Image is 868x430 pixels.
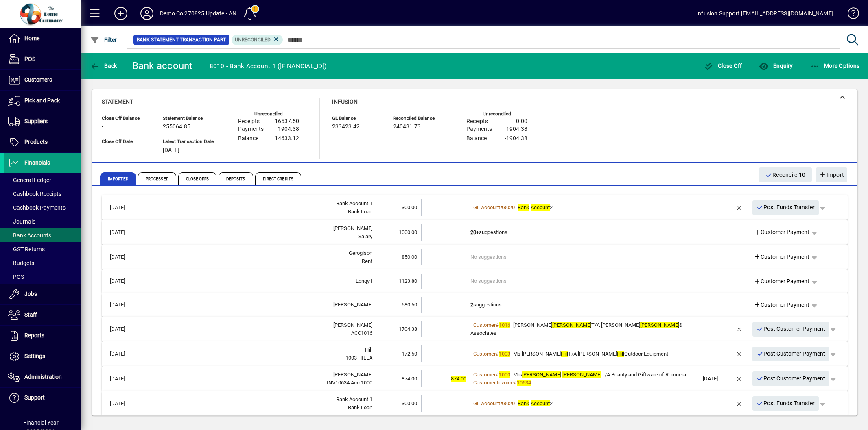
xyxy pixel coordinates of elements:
mat-expansion-panel-header: [DATE]Longy I1123.80No suggestionsCustomer Payment [102,269,848,293]
span: Financials [24,159,50,166]
span: - [102,147,103,154]
span: Post Customer Payment [756,372,826,385]
div: Bank account [132,59,193,72]
em: Hill [617,351,624,357]
em: 10634 [517,380,531,386]
a: Customer Payment [750,298,813,312]
td: [DATE] [106,297,144,313]
span: Payments [238,126,264,132]
button: Remove [733,372,746,385]
label: Unreconciled [254,111,283,117]
mat-expansion-panel-header: [DATE]GerogisonRent850.00No suggestionsCustomer Payment [102,245,848,269]
a: Journals [4,215,81,228]
span: # [496,322,499,328]
span: # [496,351,499,357]
span: 850.00 [402,254,417,260]
em: Account [531,204,550,211]
a: Customer Payment [750,274,813,289]
span: 1704.38 [399,326,417,332]
em: 1003 [499,351,510,357]
span: Products [24,139,48,145]
span: 172.50 [402,351,417,357]
div: Infusion Support [EMAIL_ADDRESS][DOMAIN_NAME] [696,7,833,20]
span: Balance [466,135,487,142]
span: Customer [473,371,496,378]
mat-chip: Reconciliation Status: Unreconciled [232,35,283,45]
span: - [102,124,103,130]
div: ACC1016 [144,329,372,337]
span: 1123.80 [399,278,417,284]
div: INV10634 Acc 1000 [144,379,372,387]
mat-expansion-panel-header: [DATE]Hill1003 HILLA172.50Customer#1003Ms [PERSON_NAME]HillT/A [PERSON_NAME]HillOutdoor Equipment... [102,341,848,366]
span: Cashbook Receipts [8,191,61,197]
span: 300.00 [402,204,417,211]
span: # [496,371,499,378]
div: Bank Account [144,395,372,404]
span: 874.00 [402,376,417,382]
span: 874.00 [451,376,466,382]
span: Mrs T/A Beauty and Giftware of Remuera [513,371,686,378]
td: [DATE] [106,345,144,362]
span: GL Account [473,400,500,406]
span: Close Offs [178,172,216,185]
mat-expansion-panel-header: [DATE][PERSON_NAME]Salary1000.0020+suggestionsCustomer Payment [102,220,848,245]
span: Direct Credits [255,172,301,185]
span: 1904.38 [278,126,299,132]
span: Receipts [466,118,488,125]
mat-expansion-panel-header: [DATE][PERSON_NAME]580.502suggestionsCustomer Payment [102,293,848,317]
button: More Options [808,59,862,73]
span: Reconcile 10 [765,168,806,182]
button: Post Customer Payment [752,371,830,386]
span: Latest Transaction Date [163,139,214,144]
span: Cashbook Payments [8,204,66,211]
button: Post Customer Payment [752,347,830,361]
span: Customer [473,322,496,328]
a: Products [4,132,81,152]
td: [DATE] [106,199,144,216]
span: Customer Payment [754,301,810,309]
em: Bank [518,204,529,211]
a: GL Account#8020 [470,203,518,212]
button: Enquiry [757,59,795,73]
button: Profile [134,6,160,21]
a: POS [4,270,81,284]
div: Hill [144,346,372,354]
button: Back [88,59,119,73]
span: Customers [24,76,52,83]
div: 8010 - Bank Account 1 ([FINANCIAL_ID]) [210,60,327,73]
div: Salary [144,232,372,241]
span: Administration [24,374,62,380]
span: Bank Accounts [8,232,51,239]
em: [PERSON_NAME] [522,371,561,378]
span: Reports [24,332,44,339]
span: POS [8,274,24,280]
span: 14633.12 [275,135,299,142]
span: POS [24,56,35,62]
span: Pick and Pack [24,97,60,104]
a: Budgets [4,256,81,270]
a: Bank Accounts [4,228,81,242]
span: Back [90,63,117,69]
div: Bank Loan [144,404,372,412]
button: Remove [733,201,746,214]
span: Customer [473,351,496,357]
span: Budgets [8,260,34,266]
span: Bank Statement Transaction Part [137,36,226,44]
span: -1904.38 [505,135,527,142]
div: Alice Smith [144,371,372,379]
span: Customer Payment [754,228,810,237]
span: 233423.42 [332,124,360,130]
button: Post Funds Transfer [752,396,819,411]
span: 2 [518,400,553,406]
span: Deposits [219,172,253,185]
span: # [500,400,503,406]
button: Import [816,167,847,182]
span: Enquiry [759,63,793,69]
a: Cashbook Receipts [4,187,81,201]
a: Suppliers [4,111,81,132]
mat-expansion-panel-header: [DATE][PERSON_NAME]INV10634 Acc 1000874.00874.00Customer#1000Mrs[PERSON_NAME] [PERSON_NAME]T/A Be... [102,366,848,391]
span: More Options [810,63,860,69]
span: Payments [466,126,492,132]
button: Post Funds Transfer [752,200,819,215]
span: 1904.38 [506,126,527,132]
